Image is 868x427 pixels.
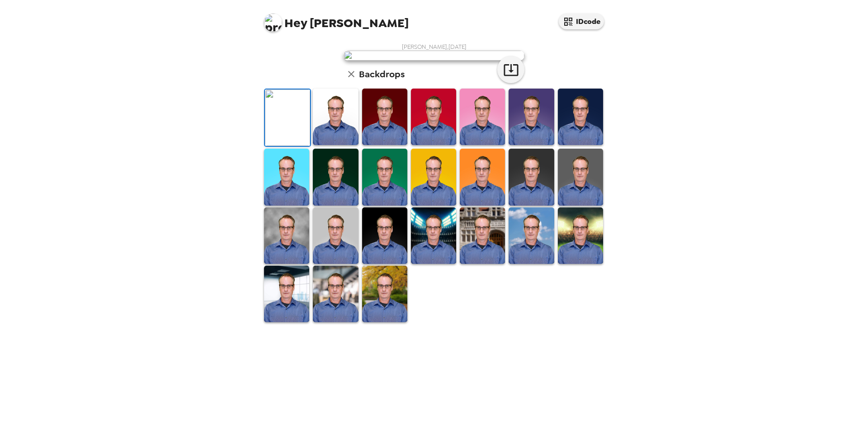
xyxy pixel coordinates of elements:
[264,14,282,32] img: profile pic
[402,43,467,51] span: [PERSON_NAME] , [DATE]
[359,67,405,81] h6: Backdrops
[264,9,409,29] span: [PERSON_NAME]
[265,89,310,146] img: Original
[284,15,307,31] span: Hey
[559,14,604,29] button: IDcode
[344,51,524,61] img: user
